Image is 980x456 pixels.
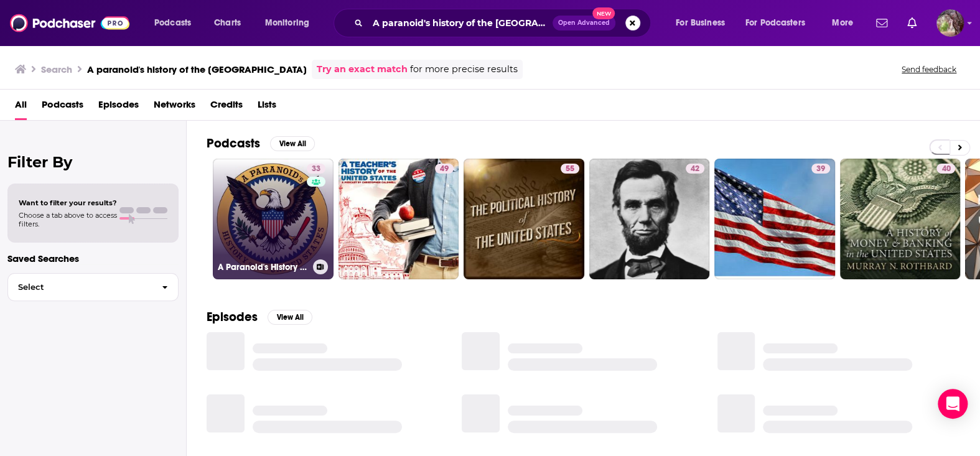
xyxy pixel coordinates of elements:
a: Credits [210,95,243,120]
button: open menu [823,13,869,33]
button: Select [7,273,179,301]
img: Podchaser - Follow, Share and Rate Podcasts [10,11,129,35]
h3: Search [41,63,72,75]
span: Podcasts [154,14,191,32]
a: 55 [561,164,579,174]
a: 40 [936,164,955,174]
img: User Profile [936,9,964,37]
span: For Business [676,14,725,32]
a: 33A Paranoid's History of the [GEOGRAPHIC_DATA] [213,159,334,279]
span: Logged in as MSanz [936,9,964,37]
input: Search podcasts, credits, & more... [368,13,553,33]
span: For Podcasters [745,14,805,32]
button: Show profile menu [936,9,964,37]
a: 49 [435,164,454,174]
a: 39 [714,159,835,279]
span: 42 [691,163,699,175]
a: PodcastsView All [207,136,315,151]
a: Show notifications dropdown [871,12,892,34]
a: 42 [686,164,704,174]
a: Lists [258,95,276,120]
button: Open AdvancedNew [553,16,615,30]
span: 55 [566,163,574,175]
button: View All [268,310,312,325]
a: Show notifications dropdown [902,12,922,34]
h3: A Paranoid's History of the [GEOGRAPHIC_DATA] [218,262,308,272]
h2: Episodes [207,309,258,325]
a: All [15,95,27,120]
a: Episodes [98,95,139,120]
p: Saved Searches [7,253,179,264]
span: New [592,7,615,19]
span: 49 [440,163,449,175]
h3: A paranoid's history of the [GEOGRAPHIC_DATA] [87,63,307,75]
span: Choose a tab above to access filters. [19,211,117,228]
a: Try an exact match [317,62,408,77]
a: 33 [307,164,325,174]
span: Monitoring [265,14,309,32]
span: Want to filter your results? [19,198,117,207]
span: 39 [816,163,825,175]
div: Open Intercom Messenger [938,389,968,419]
a: 49 [338,159,459,279]
a: 39 [811,164,830,174]
button: open menu [667,13,740,33]
a: 42 [589,159,710,279]
a: 55 [464,159,584,279]
span: Select [8,283,152,291]
a: Networks [154,95,195,120]
div: Search podcasts, credits, & more... [345,9,663,37]
button: Send feedback [898,64,960,75]
span: 40 [941,163,950,175]
h2: Filter By [7,153,179,171]
span: More [832,14,853,32]
button: View All [270,136,315,151]
a: EpisodesView All [207,309,312,325]
span: 33 [312,163,320,175]
span: for more precise results [410,62,518,77]
a: 40 [840,159,961,279]
a: Podcasts [42,95,83,120]
button: open menu [256,13,325,33]
a: Charts [206,13,248,33]
button: open menu [737,13,823,33]
button: open menu [146,13,207,33]
h2: Podcasts [207,136,260,151]
span: Charts [214,14,241,32]
span: Open Advanced [558,20,610,26]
